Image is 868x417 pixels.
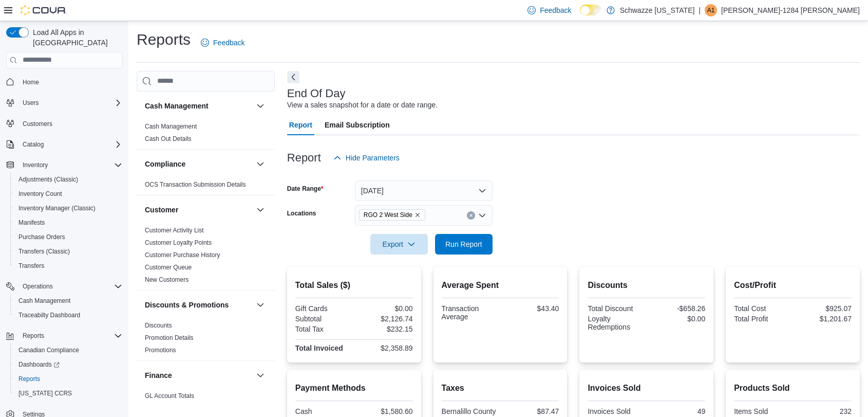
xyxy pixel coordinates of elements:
a: Inventory Count [14,188,66,200]
span: Canadian Compliance [18,346,79,354]
div: Total Cost [734,304,790,313]
a: Home [18,76,43,88]
a: Customers [18,118,56,130]
button: Inventory [18,159,52,171]
button: Canadian Compliance [10,343,126,357]
button: Open list of options [478,211,486,220]
span: Inventory Count [14,188,122,200]
span: Cash Management [18,297,70,305]
button: [US_STATE] CCRS [10,386,126,401]
a: New Customers [145,276,188,283]
span: Hide Parameters [346,153,400,163]
div: $0.00 [649,315,705,323]
span: Catalog [18,138,122,151]
span: Cash Out Details [145,135,192,143]
button: Export [370,234,428,255]
a: Cash Management [145,123,197,130]
span: Manifests [18,219,45,227]
span: Inventory Manager (Classic) [14,202,122,214]
div: Cash [295,407,352,415]
a: Customer Purchase History [145,251,220,259]
span: Cash Management [14,295,122,307]
a: [US_STATE] CCRS [14,387,76,400]
div: Compliance [137,178,275,195]
button: Traceabilty Dashboard [10,308,126,322]
p: Schwazze [US_STATE] [620,4,695,16]
div: Items Sold [734,407,790,415]
a: Reports [14,373,44,385]
div: Total Discount [588,304,644,313]
input: Dark Mode [580,5,601,15]
button: Users [2,96,126,110]
span: Washington CCRS [14,387,122,400]
h2: Products Sold [734,382,852,394]
div: $43.40 [502,304,559,313]
a: OCS Transaction Submission Details [145,181,246,188]
a: Cash Management [14,295,74,307]
span: Inventory Manager (Classic) [18,204,96,212]
span: Customer Queue [145,263,192,271]
span: Manifests [14,216,122,229]
div: Gift Cards [295,304,352,313]
span: RGO 2 West Side [359,209,425,221]
span: Canadian Compliance [14,344,122,356]
span: Export [376,234,422,255]
button: Reports [2,329,126,343]
a: Customer Activity List [145,227,204,234]
div: $2,358.89 [356,344,412,352]
a: Purchase Orders [14,231,69,243]
h2: Average Spent [442,279,559,292]
span: Purchase Orders [14,231,122,243]
span: Transfers [14,260,122,272]
span: Email Subscription [325,115,390,135]
p: [PERSON_NAME]-1284 [PERSON_NAME] [721,4,860,16]
span: Operations [23,282,53,291]
span: Customer Loyalty Points [145,239,212,247]
button: Cash Management [254,100,267,112]
button: Adjustments (Classic) [10,172,126,187]
span: GL Transactions [145,404,190,412]
a: Cash Out Details [145,135,192,142]
h2: Discounts [588,279,705,292]
span: Dark Mode [580,15,580,16]
span: Run Report [445,239,482,249]
button: Home [2,75,126,89]
a: GL Account Totals [145,392,194,400]
h2: Total Sales ($) [295,279,413,292]
button: Hide Parameters [329,148,404,168]
span: Traceabilty Dashboard [14,309,122,321]
button: Operations [2,279,126,294]
a: Adjustments (Classic) [14,173,82,186]
span: Purchase Orders [18,233,65,241]
span: Dashboards [14,358,122,371]
button: Customers [2,116,126,131]
div: Subtotal [295,315,352,323]
span: RGO 2 West Side [364,210,412,220]
span: Feedback [213,38,244,48]
button: Reports [10,372,126,386]
div: $1,580.60 [356,407,412,415]
span: Cash Management [145,122,197,131]
span: Promotions [145,346,176,354]
span: Reports [23,332,44,340]
span: Adjustments (Classic) [14,173,122,186]
img: Cova [21,5,67,15]
h3: Compliance [145,159,185,169]
button: Remove RGO 2 West Side from selection in this group [414,212,421,218]
button: Operations [18,280,57,293]
a: Promotion Details [145,334,194,341]
button: Next [287,71,299,83]
button: Catalog [18,138,48,151]
span: Operations [18,280,122,293]
span: Dashboards [18,360,60,369]
button: Transfers (Classic) [10,244,126,259]
h3: Report [287,152,321,164]
button: Run Report [435,234,493,255]
h3: Cash Management [145,101,209,111]
a: Transfers (Classic) [14,245,74,258]
div: Total Profit [734,315,790,323]
span: [US_STATE] CCRS [18,389,72,397]
span: Inventory [18,159,122,171]
a: Transfers [14,260,48,272]
span: Report [289,115,312,135]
